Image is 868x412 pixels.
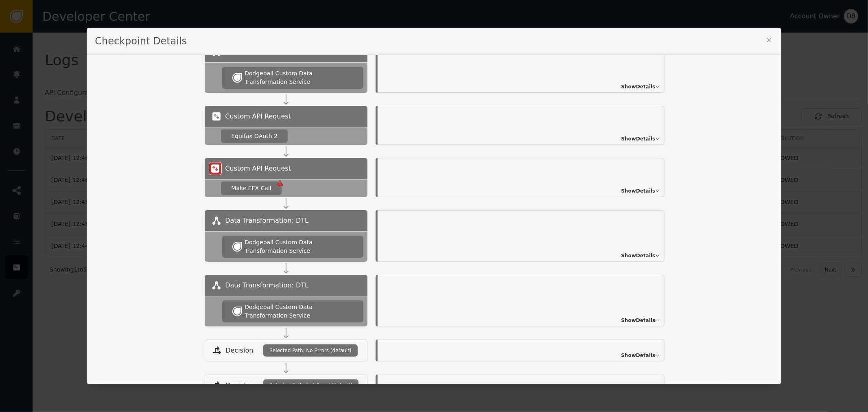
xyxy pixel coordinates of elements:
[225,346,253,355] span: Decision
[245,303,353,320] div: Dodgeball Custom Data Transformation Service
[269,347,351,354] span: Selected Path: No Errors (default)
[621,352,655,359] span: Show Details
[231,132,278,140] div: Equifax OAuth 2
[245,69,353,86] div: Dodgeball Custom Data Transformation Service
[225,381,253,390] span: Decision
[225,281,308,290] span: Data Transformation: DTL
[269,382,352,389] span: Selected Path: Not Fraud (default)
[621,317,655,324] span: Show Details
[225,112,291,121] span: Custom API Request
[231,184,271,193] div: Make EFX Call
[621,135,655,142] span: Show Details
[245,238,353,255] div: Dodgeball Custom Data Transformation Service
[621,252,655,259] span: Show Details
[225,164,291,173] span: Custom API Request
[621,187,655,195] span: Show Details
[225,216,308,226] span: Data Transformation: DTL
[621,83,655,90] span: Show Details
[87,28,781,55] div: Checkpoint Details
